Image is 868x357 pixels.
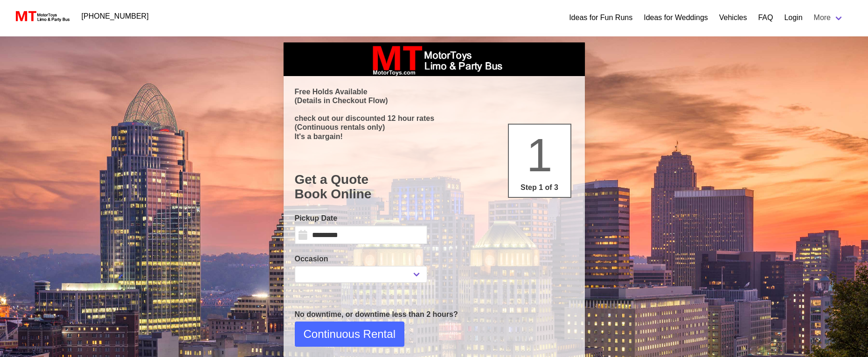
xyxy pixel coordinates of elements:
a: Login [784,12,802,23]
h1: Get a Quote Book Online [295,172,574,202]
a: Ideas for Weddings [644,12,708,23]
label: Pickup Date [295,213,427,224]
p: It's a bargain! [295,132,574,141]
p: (Details in Checkout Flow) [295,96,574,105]
p: check out our discounted 12 hour rates [295,114,574,123]
p: Step 1 of 3 [513,182,567,193]
p: (Continuous rentals only) [295,123,574,132]
a: More [808,8,849,27]
span: 1 [527,129,553,181]
a: Vehicles [719,12,747,23]
label: Occasion [295,253,427,265]
a: FAQ [758,12,773,23]
span: Continuous Rental [304,326,396,343]
p: No downtime, or downtime less than 2 hours? [295,309,574,320]
p: Free Holds Available [295,87,574,96]
a: [PHONE_NUMBER] [76,7,154,26]
button: Continuous Rental [295,322,404,347]
a: Ideas for Fun Runs [569,12,632,23]
img: MotorToys Logo [13,10,70,23]
img: box_logo_brand.jpeg [364,42,504,76]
